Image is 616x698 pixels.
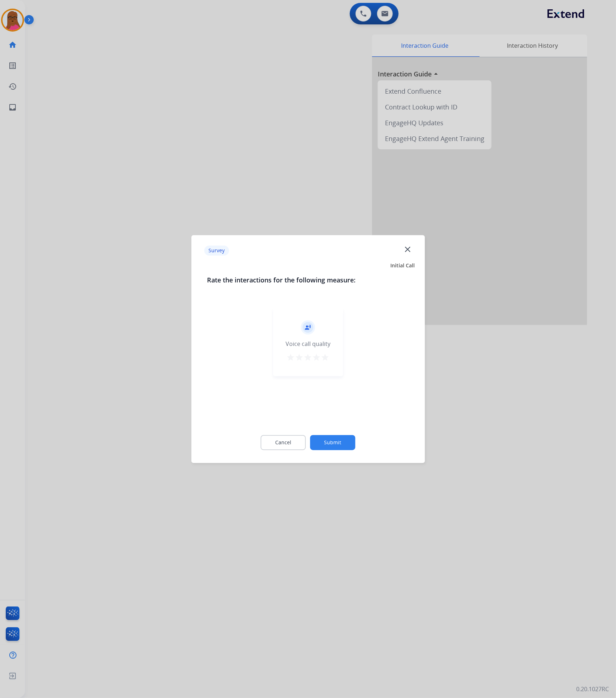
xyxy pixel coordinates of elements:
mat-icon: star [295,353,304,362]
mat-icon: star [304,353,312,362]
button: Cancel [261,435,306,450]
mat-icon: close [403,245,412,254]
mat-icon: star [321,353,330,362]
mat-icon: record_voice_over [305,324,311,331]
mat-icon: star [287,353,295,362]
div: Voice call quality [286,339,330,348]
mat-icon: star [312,353,321,362]
p: 0.20.1027RC [576,685,609,694]
span: Initial Call [390,262,415,269]
button: Submit [310,435,356,450]
h3: Rate the interactions for the following measure: [207,275,409,285]
p: Survey [204,246,229,256]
